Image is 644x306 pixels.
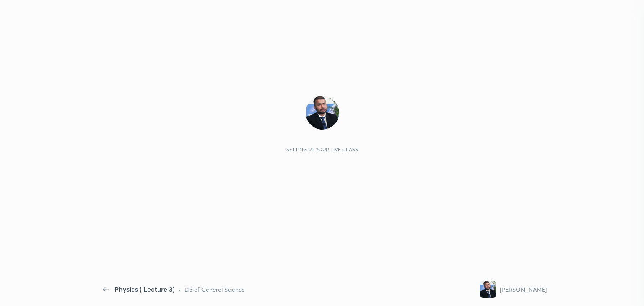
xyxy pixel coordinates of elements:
[480,281,496,298] img: cb5e8b54239f41d58777b428674fb18d.jpg
[114,284,175,294] div: Physics ( Lecture 3)
[306,96,339,130] img: cb5e8b54239f41d58777b428674fb18d.jpg
[286,146,358,153] div: Setting up your live class
[500,285,547,294] div: [PERSON_NAME]
[178,285,181,294] div: •
[184,285,245,294] div: L13 of General Science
